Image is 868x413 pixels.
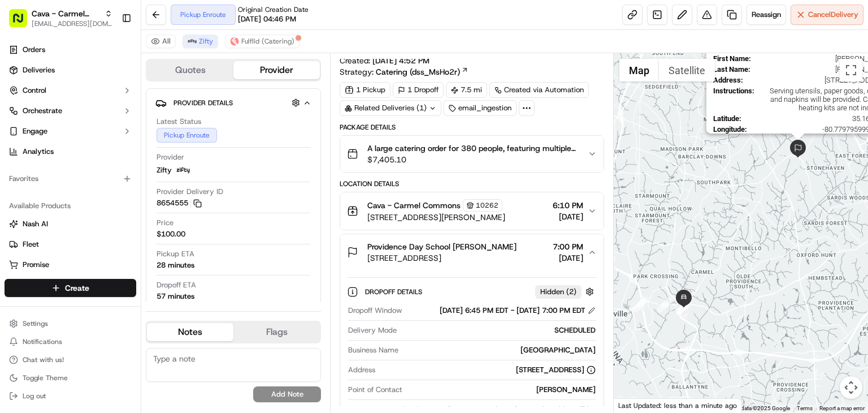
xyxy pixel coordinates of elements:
[29,73,203,85] input: Got a question? Start typing here...
[393,82,444,98] div: 1 Dropoff
[340,55,429,66] span: Created:
[147,61,233,79] button: Quotes
[819,405,865,411] a: Report a map error
[23,164,86,175] span: Knowledge Base
[157,229,185,239] span: $100.00
[340,100,441,116] div: Related Deliveries (1)
[365,287,424,296] span: Dropoff Details
[65,282,89,294] span: Create
[619,59,659,81] button: Show street map
[540,287,576,297] span: Hidden ( 2 )
[5,170,136,188] div: Favorites
[157,218,173,228] span: Price
[192,111,206,125] button: Start new chat
[11,45,206,63] p: Welcome 👋
[367,212,505,223] span: [STREET_ADDRESS][PERSON_NAME]
[23,392,46,401] span: Log out
[747,5,786,25] button: Reassign
[367,252,517,264] span: [STREET_ADDRESS]
[225,35,300,48] button: Fulflld (Catering)
[376,66,468,78] a: Catering (dss_MsHo2r)
[340,192,604,230] button: Cava - Carmel Commons10262[STREET_ADDRESS][PERSON_NAME]6:10 PM[DATE]
[5,61,136,79] a: Deliveries
[233,61,320,79] button: Provider
[230,37,239,46] img: profile_Fulflld_OnFleet_Thistle_SF.png
[340,82,390,98] div: 1 Pickup
[752,10,781,20] span: Reassign
[553,211,583,222] span: [DATE]
[489,82,589,98] a: Created via Automation
[840,376,862,399] button: Map camera controls
[157,291,194,302] div: 57 minutes
[241,37,294,46] span: Fulflld (Catering)
[440,306,596,316] div: [DATE] 6:45 PM EDT - [DATE] 7:00 PM EDT
[23,260,49,270] span: Promise
[112,192,137,200] span: Pylon
[348,325,397,335] span: Delivery Mode
[633,297,648,312] div: 11
[553,200,583,211] span: 6:10 PM
[348,306,402,316] span: Dropoff Window
[5,334,136,350] button: Notifications
[5,81,136,100] button: Control
[9,239,132,249] a: Fleet
[32,19,112,28] button: [EMAIL_ADDRESS][DOMAIN_NAME]
[5,41,136,59] a: Orders
[32,8,100,19] button: Cava - Carmel Commons
[476,201,498,210] span: 10262
[176,164,190,177] img: zifty-logo-trans-sq.png
[5,388,136,404] button: Log out
[5,122,136,140] button: Engage
[23,355,64,364] span: Chat with us!
[791,5,863,25] button: CancelDelivery
[157,280,196,290] span: Dropoff ETA
[367,154,579,165] span: $7,405.10
[444,100,517,116] div: email_ingestion
[403,345,596,355] div: [GEOGRAPHIC_DATA]
[5,143,136,161] a: Analytics
[713,76,743,84] span: Address :
[9,219,132,229] a: Nash AI
[407,385,596,395] div: [PERSON_NAME]
[23,239,39,249] span: Fleet
[401,325,596,335] div: SCHEDULED
[348,365,375,375] span: Address
[11,108,32,128] img: 1736555255976-a54dd68f-1ca7-489b-9aae-adbdc363a1c4
[367,241,517,252] span: Providence Day School [PERSON_NAME]
[157,198,202,208] button: 8654555
[340,179,604,188] div: Location Details
[107,164,181,175] span: API Documentation
[713,54,751,63] span: First Name :
[676,300,691,315] div: 15
[535,285,597,299] button: Hidden (2)
[713,125,747,134] span: Longitude :
[553,241,583,252] span: 7:00 PM
[659,59,715,81] button: Show satellite imagery
[797,405,813,411] a: Terms (opens in new tab)
[38,119,143,128] div: We're available if you need us!
[157,117,201,127] span: Latest Status
[11,11,34,34] img: Nash
[5,102,136,120] button: Orchestrate
[23,45,45,55] span: Orders
[348,345,398,355] span: Business Name
[614,398,742,412] div: Last Updated: less than a minute ago
[713,87,754,112] span: Instructions :
[199,37,213,46] span: Zifty
[7,160,91,180] a: 📗Knowledge Base
[157,187,223,197] span: Provider Delivery ID
[657,298,672,312] div: 12
[80,191,137,200] a: Powered byPylon
[348,385,402,395] span: Point of Contact
[23,319,48,328] span: Settings
[91,160,186,180] a: 💻API Documentation
[238,5,309,14] span: Original Creation Date
[11,165,20,174] div: 📗
[238,14,296,24] span: [DATE] 04:46 PM
[372,55,429,66] span: [DATE] 4:52 PM
[96,165,105,174] div: 💻
[23,106,62,116] span: Orchestrate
